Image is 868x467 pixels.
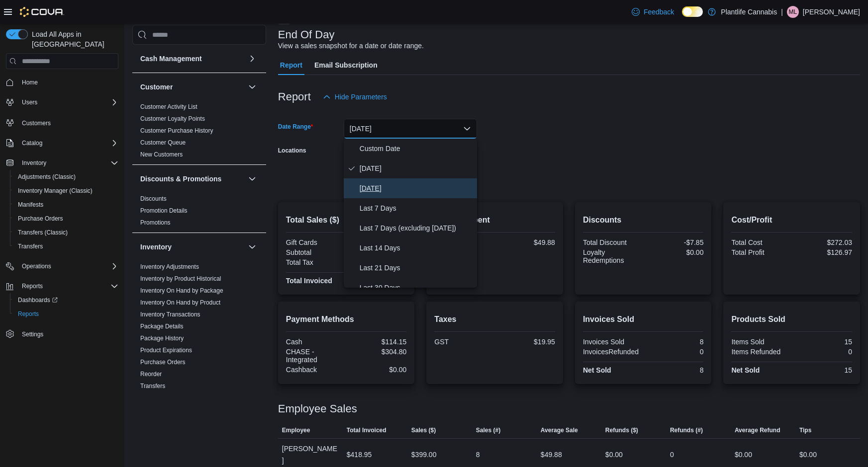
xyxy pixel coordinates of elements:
span: Customer Queue [140,139,186,147]
div: Total Profit [731,248,789,256]
span: Customer Loyalty Points [140,115,205,123]
a: New Customers [140,151,183,158]
span: Settings [18,328,118,340]
span: Average Refund [735,426,780,434]
span: Package Details [140,322,184,330]
span: Customers [18,116,118,129]
h2: Taxes [434,313,555,325]
span: Users [18,96,118,108]
div: $0.00 [605,449,623,461]
span: Total Invoiced [347,426,386,434]
button: Discounts & Promotions [140,174,244,184]
span: [DATE] [360,162,473,174]
div: $49.88 [497,238,555,246]
div: $49.88 [541,449,562,461]
span: Reports [18,280,118,292]
span: Users [22,98,37,106]
span: Reorder [140,370,162,378]
span: Promotion Details [140,207,188,215]
button: Home [2,75,122,89]
button: Inventory [246,241,258,253]
button: Operations [2,259,122,273]
button: Reports [10,307,122,321]
div: $304.80 [348,348,406,356]
div: 0 [645,348,703,356]
span: Customer Purchase History [140,127,213,135]
h2: Products Sold [731,313,852,325]
div: $418.95 [347,449,372,461]
p: | [781,6,783,18]
a: Inventory Manager (Classic) [14,185,96,197]
div: Items Refunded [731,348,789,356]
span: Manifests [18,201,43,209]
a: Feedback [628,2,678,22]
span: Home [22,78,38,86]
a: Customer Activity List [140,103,197,110]
a: Inventory On Hand by Product [140,299,220,306]
span: Last 7 Days [360,202,473,214]
button: Transfers [10,239,122,253]
label: Date Range [278,123,313,131]
div: Invoices Sold [583,338,641,346]
div: 15 [794,366,852,374]
span: Adjustments (Classic) [14,171,118,183]
h2: Discounts [583,214,704,226]
input: Dark Mode [682,6,703,17]
span: Transfers [18,242,43,250]
div: 8 [645,366,703,374]
a: Inventory Adjustments [140,263,199,270]
div: Total Discount [583,238,641,246]
button: Hide Parameters [319,87,391,107]
h2: Total Sales ($) [286,214,407,226]
span: Last 21 Days [360,262,473,274]
span: Tips [799,426,811,434]
div: 8 [476,449,480,461]
h3: Inventory [140,242,172,252]
button: Cash Management [140,54,244,64]
div: Loyalty Redemptions [583,248,641,264]
span: Custom Date [360,143,473,155]
h3: Employee Sales [278,403,357,415]
img: Cova [20,7,64,17]
span: Customer Activity List [140,103,197,111]
button: Reports [18,280,47,292]
div: $0.00 [799,449,817,461]
button: Cash Management [246,53,258,65]
span: Transfers (Classic) [14,227,118,238]
span: Refunds (#) [670,426,703,434]
a: Promotions [140,219,171,226]
div: Inventory [132,261,266,396]
div: 0 [794,348,852,356]
div: -$7.85 [645,238,703,246]
a: Package Details [140,323,184,330]
h2: Payment Methods [286,313,407,325]
div: Discounts & Promotions [132,193,266,233]
div: Cash [286,338,344,346]
h3: Report [278,91,311,103]
a: Dashboards [10,293,122,307]
span: Inventory Adjustments [140,263,199,271]
div: 15 [794,338,852,346]
a: Promotion Details [140,207,188,214]
a: Customer Loyalty Points [140,115,205,122]
a: Purchase Orders [14,213,67,225]
div: CHASE - Integrated [286,348,344,364]
a: Customer Queue [140,139,186,146]
button: Customer [140,82,244,92]
div: $19.95 [497,338,555,346]
span: Purchase Orders [18,215,63,223]
h3: Cash Management [140,54,202,64]
button: Catalog [18,137,46,149]
nav: Complex example [6,71,118,367]
strong: Total Invoiced [286,277,332,285]
div: View a sales snapshot for a date or date range. [278,41,424,51]
div: Customer [132,101,266,164]
span: Inventory [18,157,118,169]
strong: Net Sold [583,366,611,374]
span: Feedback [644,7,674,17]
span: Inventory On Hand by Product [140,299,220,307]
span: Catalog [18,137,118,149]
a: Reports [14,308,43,320]
button: Inventory Manager (Classic) [10,184,122,198]
span: New Customers [140,151,183,158]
